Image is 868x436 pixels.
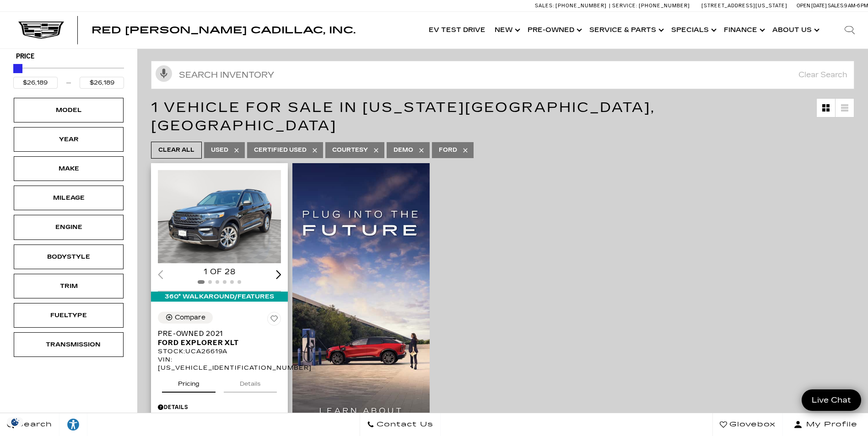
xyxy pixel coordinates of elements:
[162,372,216,392] button: pricing tab
[13,61,124,89] div: Price
[267,312,281,329] button: Save Vehicle
[46,193,92,203] div: Mileage
[5,417,26,427] section: Click to Open Cookie Consent Modal
[46,222,92,232] div: Engine
[828,3,844,9] span: Sales:
[817,99,835,117] a: Grid View
[14,418,52,431] span: Search
[14,127,124,152] div: YearYear
[151,99,655,134] span: 1 Vehicle for Sale in [US_STATE][GEOGRAPHIC_DATA], [GEOGRAPHIC_DATA]
[439,144,457,156] span: Ford
[394,144,413,156] span: Demo
[224,372,277,392] button: details tab
[667,12,719,48] a: Specials
[14,303,124,328] div: FueltypeFueltype
[14,186,124,210] div: MileageMileage
[254,144,307,156] span: Certified Used
[719,12,768,48] a: Finance
[151,61,854,89] input: Search Inventory
[59,418,87,431] div: Explore your accessibility options
[158,312,213,324] button: Compare Vehicle
[158,329,274,338] span: Pre-Owned 2021
[46,134,92,144] div: Year
[5,417,26,427] img: Opt-Out Icon
[13,77,58,89] input: Minimum
[18,21,64,39] img: Cadillac Dark Logo with Cadillac White Text
[783,413,868,436] button: Open user profile menu
[156,65,172,82] svg: Click to toggle on voice search
[535,3,609,8] a: Sales: [PHONE_NUMBER]
[639,3,690,9] span: [PHONE_NUMBER]
[803,418,857,431] span: My Profile
[490,12,523,48] a: New
[46,164,92,174] div: Make
[158,403,281,411] div: Pricing Details - Pre-Owned 2021 Ford Explorer XLT
[768,12,822,48] a: About Us
[712,413,783,436] a: Glovebox
[609,3,692,8] a: Service: [PHONE_NUMBER]
[555,3,607,9] span: [PHONE_NUMBER]
[14,274,124,298] div: TrimTrim
[585,12,667,48] a: Service & Parts
[523,12,585,48] a: Pre-Owned
[612,3,637,9] span: Service:
[14,156,124,181] div: MakeMake
[13,64,22,73] div: Maximum Price
[158,347,281,356] div: Stock : UCA26619A
[158,329,281,347] a: Pre-Owned 2021Ford Explorer XLT
[535,3,554,9] span: Sales:
[14,98,124,122] div: ModelModel
[424,12,490,48] a: EV Test Drive
[158,338,274,347] span: Ford Explorer XLT
[16,53,121,61] h5: Price
[158,144,194,156] span: Clear All
[332,144,368,156] span: Courtesy
[158,170,282,263] img: 2021 Ford Explorer XLT 1
[158,170,282,263] div: 1 / 2
[175,314,205,322] div: Compare
[92,25,356,36] span: Red [PERSON_NAME] Cadillac, Inc.
[14,332,124,357] div: TransmissionTransmission
[276,270,281,279] div: Next slide
[158,356,281,372] div: VIN: [US_VEHICLE_IDENTIFICATION_NUMBER]
[80,77,124,89] input: Maximum
[360,413,441,436] a: Contact Us
[14,245,124,269] div: BodystyleBodystyle
[727,418,776,431] span: Glovebox
[701,3,787,9] a: [STREET_ADDRESS][US_STATE]
[46,340,92,350] div: Transmission
[46,310,92,320] div: Fueltype
[844,3,868,9] span: 9 AM-6 PM
[802,389,861,411] a: Live Chat
[374,418,433,431] span: Contact Us
[46,105,92,115] div: Model
[797,3,827,9] span: Open [DATE]
[14,215,124,239] div: EngineEngine
[807,395,856,405] span: Live Chat
[158,267,281,277] div: 1 of 28
[92,26,356,35] a: Red [PERSON_NAME] Cadillac, Inc.
[46,252,92,262] div: Bodystyle
[46,281,92,291] div: Trim
[59,413,87,436] a: Explore your accessibility options
[211,144,228,156] span: Used
[151,292,288,302] div: 360° WalkAround/Features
